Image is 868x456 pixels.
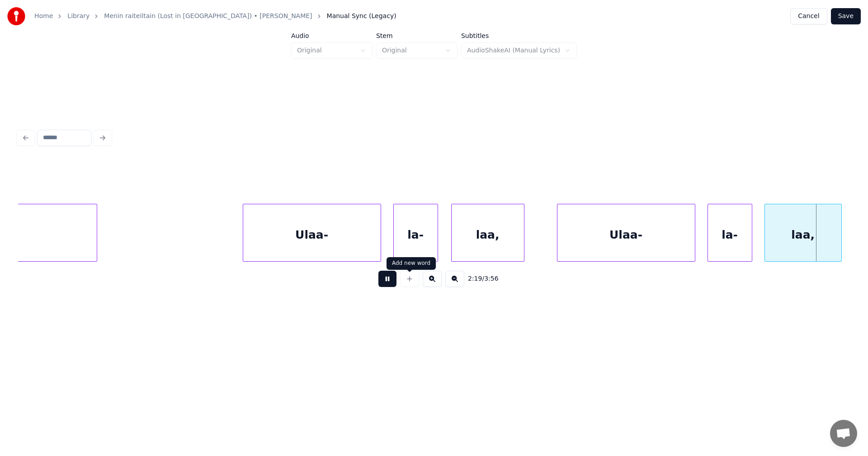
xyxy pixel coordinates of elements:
button: Save [831,8,861,24]
span: 2:19 [468,274,482,283]
a: Avoin keskustelu [830,420,857,447]
nav: breadcrumb [34,12,396,21]
div: Add new word [392,260,430,267]
a: Home [34,12,53,21]
button: Cancel [790,8,827,24]
a: Library [67,12,90,21]
span: 3:56 [484,274,498,283]
span: Manual Sync (Legacy) [327,12,396,21]
label: Subtitles [461,33,577,39]
div: / [468,274,490,283]
a: Menin raiteiltain (Lost in [GEOGRAPHIC_DATA]) • [PERSON_NAME] [104,12,312,21]
label: Audio [291,33,373,39]
img: youka [7,7,25,25]
label: Stem [376,33,458,39]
